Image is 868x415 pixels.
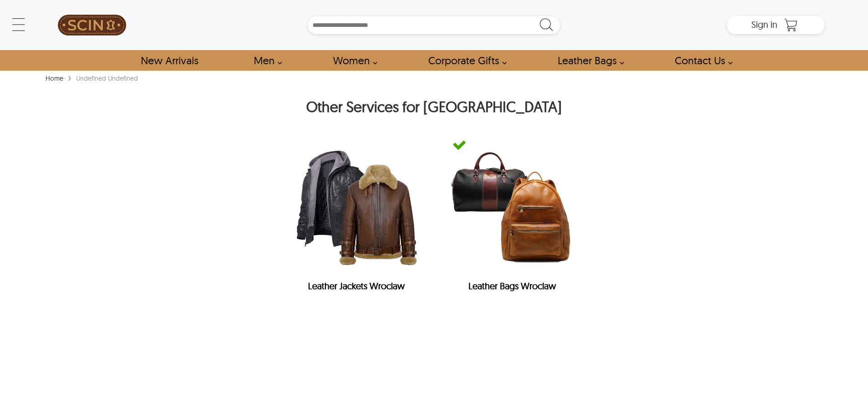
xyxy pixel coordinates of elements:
[664,50,738,71] a: contact-us
[68,69,72,85] span: ›
[547,50,629,71] a: Shop Leather Bags
[43,98,825,120] h2: Other Services for [GEOGRAPHIC_DATA]
[288,281,425,296] h2: Leather Jackets Wroclaw
[443,138,581,276] img: Leather Bags
[58,5,126,46] img: SCIN
[443,281,581,296] h2: Leather Bags Wroclaw
[751,19,777,30] span: Sign in
[43,74,66,82] a: Home
[434,129,590,305] a: green-tick-iconLeather BagsLeather Bags Wroclaw
[751,22,777,29] a: Sign in
[288,138,425,276] img: Leather Jackets
[782,18,800,32] a: Shopping Cart
[130,50,208,71] a: Shop New Arrivals
[43,5,141,46] a: SCIN
[452,138,466,152] img: green-tick-icon
[74,74,140,83] div: undefined undefined
[243,50,287,71] a: shop men's leather jackets
[278,129,434,305] a: Leather JacketsLeather Jackets Wroclaw
[418,50,512,71] a: Shop Leather Corporate Gifts
[323,50,382,71] a: Shop Women Leather Jackets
